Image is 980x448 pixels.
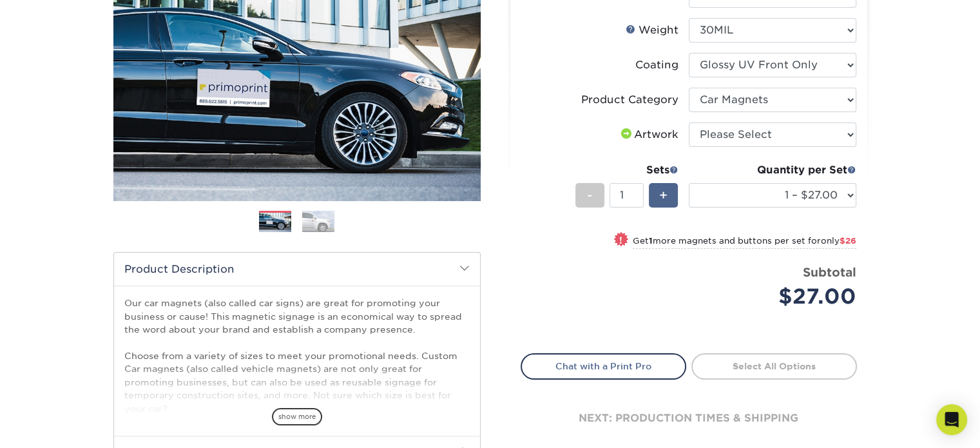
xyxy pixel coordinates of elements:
[259,211,291,233] img: Magnets and Buttons 01
[691,353,857,379] a: Select All Options
[581,92,678,108] div: Product Category
[649,236,653,246] strong: 1
[272,408,322,425] span: show more
[114,253,480,286] h2: Product Description
[3,409,110,443] iframe: Google Customer Reviews
[659,186,668,205] span: +
[575,162,678,178] div: Sets
[521,353,686,379] a: Chat with a Print Pro
[633,236,856,249] small: Get more magnets and buttons per set for
[626,23,678,38] div: Weight
[840,236,856,246] span: $26
[619,233,622,247] span: !
[635,57,678,73] div: Coating
[821,236,856,246] span: only
[689,162,856,178] div: Quantity per Set
[302,211,334,233] img: Magnets and Buttons 02
[803,265,856,279] strong: Subtotal
[698,281,856,312] div: $27.00
[936,404,967,435] div: Open Intercom Messenger
[619,127,678,142] div: Artwork
[587,186,593,205] span: -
